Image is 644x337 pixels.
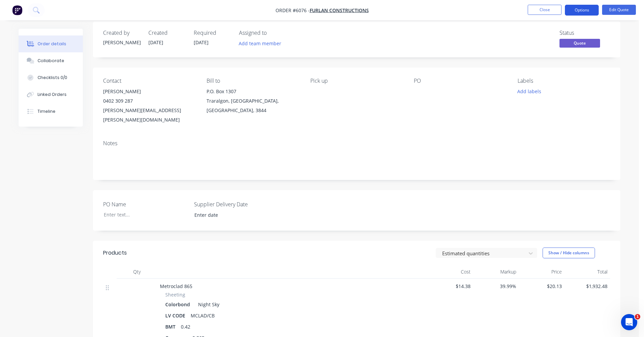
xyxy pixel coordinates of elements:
[103,249,127,257] div: Products
[430,283,471,290] span: $14.38
[514,87,545,96] button: Add labels
[528,5,562,15] button: Close
[518,78,610,84] div: Labels
[103,140,610,147] div: Notes
[165,291,185,298] span: Sheeting
[207,87,299,96] div: P.O. Box 1307
[565,5,599,16] button: Options
[207,78,299,84] div: Bill to
[522,283,562,290] span: $20.13
[103,200,188,208] label: PO Name
[165,300,193,309] div: Colorbond
[103,87,196,125] div: [PERSON_NAME]0402 309 287[PERSON_NAME][EMAIL_ADDRESS][PERSON_NAME][DOMAIN_NAME]
[103,96,196,106] div: 0402 309 287
[178,322,193,332] div: 0.42
[559,39,600,47] span: Quote
[19,35,83,52] button: Order details
[103,87,196,96] div: [PERSON_NAME]
[190,210,274,220] input: Enter date
[194,200,279,208] label: Supplier Delivery Date
[310,78,403,84] div: Pick up
[12,5,22,15] img: Factory
[428,265,473,279] div: Cost
[194,39,209,46] span: [DATE]
[165,311,188,320] div: LV CODE
[567,283,607,290] span: $1,932.48
[103,106,196,125] div: [PERSON_NAME][EMAIL_ADDRESS][PERSON_NAME][DOMAIN_NAME]
[38,58,64,64] div: Collaborate
[235,39,285,48] button: Add team member
[148,30,186,36] div: Created
[38,75,67,81] div: Checklists 0/0
[103,39,140,46] div: [PERSON_NAME]
[602,5,636,15] button: Edit Quote
[473,265,519,279] div: Markup
[19,52,83,69] button: Collaborate
[543,248,595,258] button: Show / Hide columns
[19,69,83,86] button: Checklists 0/0
[148,39,163,46] span: [DATE]
[19,86,83,103] button: Linked Orders
[207,87,299,115] div: P.O. Box 1307Traralgon, [GEOGRAPHIC_DATA], [GEOGRAPHIC_DATA], 3844
[635,314,640,319] span: 1
[519,265,565,279] div: Price
[476,283,516,290] span: 39.99%
[239,30,307,36] div: Assigned to
[559,30,610,36] div: Status
[160,283,192,289] span: Metroclad 865
[188,311,217,320] div: MCLAD/CB
[239,39,285,48] button: Add team member
[165,322,178,332] div: BMT
[565,265,610,279] div: Total
[38,108,55,114] div: Timeline
[414,78,506,84] div: PO
[194,30,231,36] div: Required
[621,314,637,330] iframe: Intercom live chat
[19,103,83,120] button: Timeline
[103,78,196,84] div: Contact
[276,7,310,14] span: Order #6076 -
[117,265,157,279] div: Qty
[38,92,67,98] div: Linked Orders
[310,7,369,14] a: FURLAN CONSTRUCTIONS
[38,41,66,47] div: Order details
[195,300,219,309] div: Night Sky
[207,96,299,115] div: Traralgon, [GEOGRAPHIC_DATA], [GEOGRAPHIC_DATA], 3844
[103,30,140,36] div: Created by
